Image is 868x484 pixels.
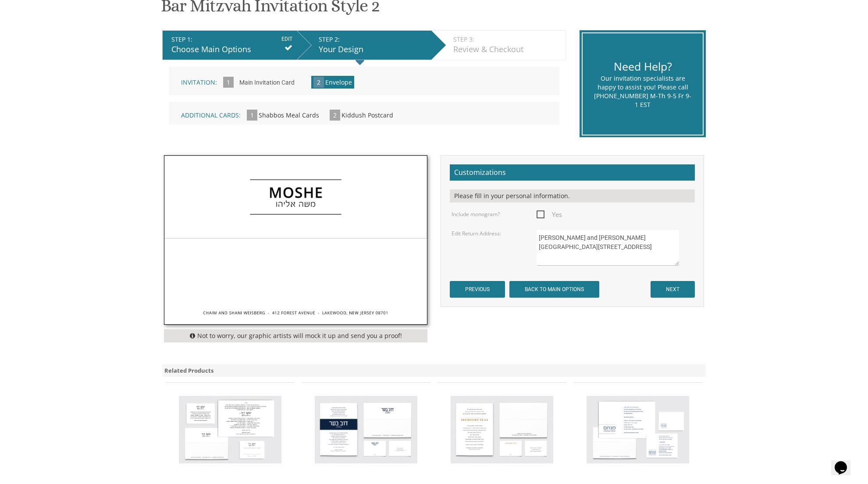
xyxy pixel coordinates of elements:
[453,35,561,44] div: STEP 3:
[594,59,691,75] div: Need Help?
[587,396,689,463] img: Bar Mitzvah Invitation Style 23
[313,77,324,88] span: 2
[509,281,599,298] input: BACK TO MAIN OPTIONS
[330,110,340,121] span: 2
[259,111,319,119] span: Shabbos Meal Cards
[537,209,562,220] span: Yes
[315,396,417,463] img: Bar Mitzvah Invitation Style 17
[594,74,691,109] div: Our invitation specialists are happy to assist you! Please call [PHONE_NUMBER] M-Th 9-5 Fr 9-1 EST
[450,164,695,181] h2: Customizations
[281,35,292,43] input: EDIT
[325,78,352,86] span: Envelope
[164,329,427,342] div: Not to worry, our graphic artists will mock it up and send you a proof!
[223,77,234,88] span: 1
[651,281,695,298] input: NEXT
[537,229,679,266] textarea: [PERSON_NAME] and [PERSON_NAME][GEOGRAPHIC_DATA][STREET_ADDRESS]
[452,230,501,237] label: Edit Return Address:
[831,449,859,475] iframe: chat widget
[179,396,281,463] img: Bar Mitzvah Invitation Style 15
[453,44,561,55] div: Review & Checkout
[171,44,292,55] div: Choose Main Options
[451,396,553,463] img: Bar Mitzvah Invitation Style 22
[162,364,706,377] div: Related Products
[247,110,257,121] span: 1
[452,210,500,218] label: Include monogram?
[181,78,217,86] span: Invitation:
[342,111,393,119] span: Kiddush Postcard
[181,111,241,119] span: Additional Cards:
[450,281,505,298] input: PREVIOUS
[235,71,299,95] input: Main Invitation Card
[164,156,427,324] img: bminv-env-2.jpg
[171,35,292,44] div: STEP 1:
[319,44,427,55] div: Your Design
[450,189,695,203] div: Please fill in your personal information.
[319,35,427,44] div: STEP 2:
